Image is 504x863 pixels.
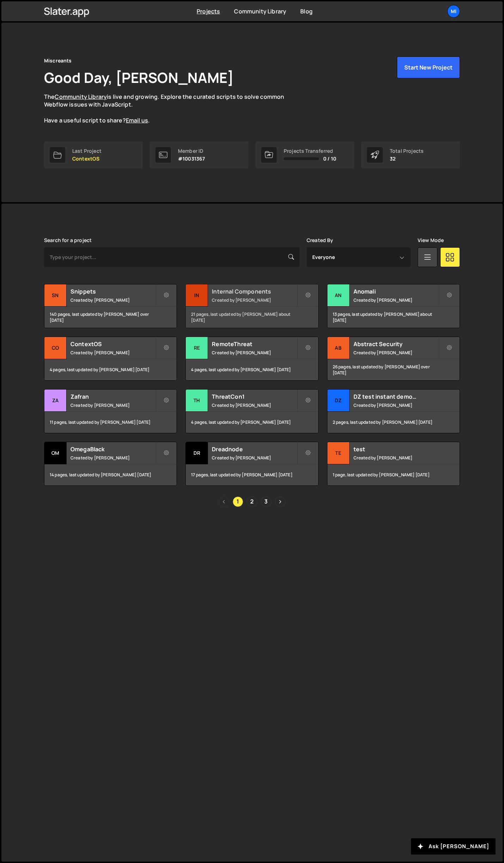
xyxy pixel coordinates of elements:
small: Created by [PERSON_NAME] [212,402,297,408]
a: te test Created by [PERSON_NAME] 1 page, last updated by [PERSON_NAME] [DATE] [327,442,460,486]
div: Pagination [44,496,460,507]
div: 140 pages, last updated by [PERSON_NAME] over [DATE] [44,307,177,328]
small: Created by [PERSON_NAME] [70,455,155,461]
div: 21 pages, last updated by [PERSON_NAME] about [DATE] [186,307,318,328]
small: Created by [PERSON_NAME] [354,350,438,356]
div: 13 pages, last updated by [PERSON_NAME] about [DATE] [327,307,460,328]
h2: ContextOS [70,340,155,348]
a: In Internal Components Created by [PERSON_NAME] 21 pages, last updated by [PERSON_NAME] about [DATE] [185,284,318,328]
small: Created by [PERSON_NAME] [212,297,297,303]
h2: OmegaBlack [70,445,155,453]
a: Sn Snippets Created by [PERSON_NAME] 140 pages, last updated by [PERSON_NAME] over [DATE] [44,284,177,328]
h1: Good Day, [PERSON_NAME] [44,68,234,87]
div: 4 pages, last updated by [PERSON_NAME] [DATE] [186,359,318,380]
small: Created by [PERSON_NAME] [70,350,155,356]
div: Member ID [178,148,205,154]
div: Ab [327,337,350,359]
a: Community Library [55,93,107,101]
a: Community Library [234,7,286,15]
div: Dr [186,442,208,464]
small: Created by [PERSON_NAME] [70,402,155,408]
div: Sn [44,284,67,307]
input: Type your project... [44,247,300,267]
div: 1 page, last updated by [PERSON_NAME] [DATE] [327,464,460,485]
a: Mi [447,5,460,18]
button: Start New Project [397,56,460,78]
h2: Abstract Security [354,340,438,348]
p: #10031367 [178,156,205,162]
a: Email us [126,116,148,124]
p: ContextOS [72,156,102,162]
h2: test [354,445,438,453]
div: Za [44,390,67,412]
h2: Dreadnode [212,445,297,453]
label: Search for a project [44,237,92,243]
a: Page 3 [261,496,271,507]
label: Created By [307,237,333,243]
button: Ask [PERSON_NAME] [411,838,496,855]
a: Co ContextOS Created by [PERSON_NAME] 4 pages, last updated by [PERSON_NAME] [DATE] [44,337,177,381]
small: Created by [PERSON_NAME] [212,455,297,461]
small: Created by [PERSON_NAME] [70,297,155,303]
a: An Anomali Created by [PERSON_NAME] 13 pages, last updated by [PERSON_NAME] about [DATE] [327,284,460,328]
div: Re [186,337,208,359]
div: 14 pages, last updated by [PERSON_NAME] [DATE] [44,464,177,485]
div: Last Project [72,148,102,154]
div: Projects Transferred [284,148,336,154]
a: Dr Dreadnode Created by [PERSON_NAME] 17 pages, last updated by [PERSON_NAME] [DATE] [185,442,318,486]
div: 4 pages, last updated by [PERSON_NAME] [DATE] [44,359,177,380]
small: Created by [PERSON_NAME] [212,350,297,356]
div: An [327,284,350,307]
div: DZ [327,390,350,412]
span: 0 / 10 [323,156,336,162]
p: The is live and growing. Explore the curated scripts to solve common Webflow issues with JavaScri... [44,93,298,125]
div: 2 pages, last updated by [PERSON_NAME] [DATE] [327,412,460,433]
a: Om OmegaBlack Created by [PERSON_NAME] 14 pages, last updated by [PERSON_NAME] [DATE] [44,442,177,486]
small: Created by [PERSON_NAME] [354,402,438,408]
h2: RemoteThreat [212,340,297,348]
div: 4 pages, last updated by [PERSON_NAME] [DATE] [186,412,318,433]
a: Next page [275,496,285,507]
a: Za Zafran Created by [PERSON_NAME] 11 pages, last updated by [PERSON_NAME] [DATE] [44,389,177,433]
div: Th [186,390,208,412]
div: te [327,442,350,464]
a: Page 2 [247,496,257,507]
a: Projects [197,7,220,15]
a: Re RemoteThreat Created by [PERSON_NAME] 4 pages, last updated by [PERSON_NAME] [DATE] [185,337,318,381]
div: Co [44,337,67,359]
p: 32 [390,156,424,162]
div: Miscreants [44,56,72,65]
div: 17 pages, last updated by [PERSON_NAME] [DATE] [186,464,318,485]
a: Th ThreatCon1 Created by [PERSON_NAME] 4 pages, last updated by [PERSON_NAME] [DATE] [185,389,318,433]
small: Created by [PERSON_NAME] [354,455,438,461]
h2: ThreatCon1 [212,393,297,400]
h2: Anomali [354,288,438,295]
label: View Mode [418,237,444,243]
div: 11 pages, last updated by [PERSON_NAME] [DATE] [44,412,177,433]
div: 26 pages, last updated by [PERSON_NAME] over [DATE] [327,359,460,380]
h2: Snippets [70,288,155,295]
div: Total Projects [390,148,424,154]
h2: Zafran [70,393,155,400]
a: DZ DZ test instant demo (delete later) Created by [PERSON_NAME] 2 pages, last updated by [PERSON_... [327,389,460,433]
h2: DZ test instant demo (delete later) [354,393,438,400]
h2: Internal Components [212,288,297,295]
small: Created by [PERSON_NAME] [354,297,438,303]
a: Blog [300,7,313,15]
div: In [186,284,208,307]
div: Om [44,442,67,464]
a: Ab Abstract Security Created by [PERSON_NAME] 26 pages, last updated by [PERSON_NAME] over [DATE] [327,337,460,381]
a: Last Project ContextOS [44,141,143,168]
